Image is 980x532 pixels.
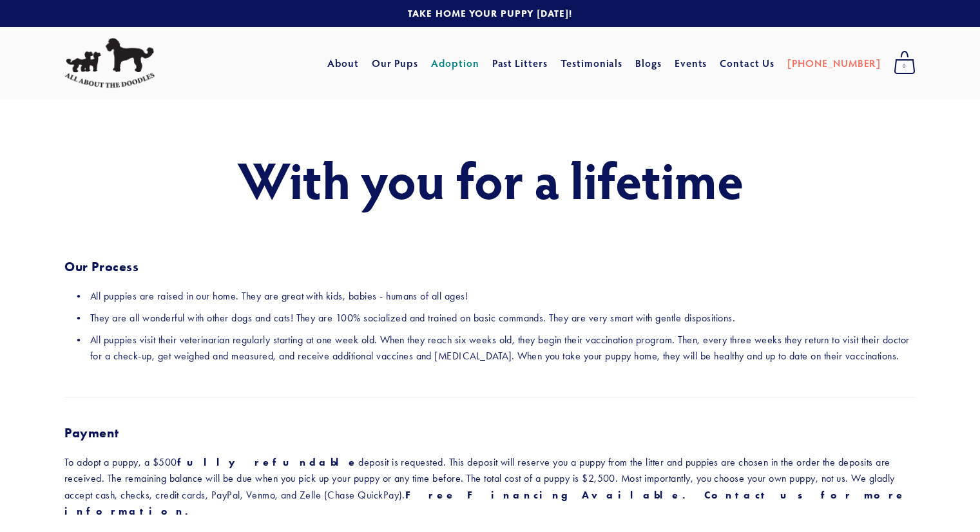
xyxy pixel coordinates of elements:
[675,52,707,75] a: Events
[64,259,139,274] strong: Our Process
[177,456,359,468] strong: fully refundable
[372,52,419,75] a: Our Pups
[64,454,916,520] p: To adopt a puppy, a $500 deposit is requested. This deposit will reserve you a puppy from the lit...
[635,52,662,75] a: Blogs
[720,52,774,75] a: Contact Us
[64,489,917,518] strong: Free Financing Available. Contact us for more information.
[887,47,922,79] a: 0 items in cart
[327,52,359,75] a: About
[64,38,155,88] img: All About The Doodles
[64,425,119,441] strong: Payment
[894,58,916,75] span: 0
[90,332,916,365] p: All puppies visit their veterinarian regularly starting at one week old. When they reach six week...
[90,310,916,327] p: They are all wonderful with other dogs and cats! They are 100% socialized and trained on basic co...
[561,52,623,75] a: Testimonials
[431,52,479,75] a: Adoption
[492,56,548,70] a: Past Litters
[64,151,916,207] h1: With you for a lifetime
[90,288,916,305] p: All puppies are raised in our home. They are great with kids, babies - humans of all ages!
[787,52,881,75] a: [PHONE_NUMBER]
